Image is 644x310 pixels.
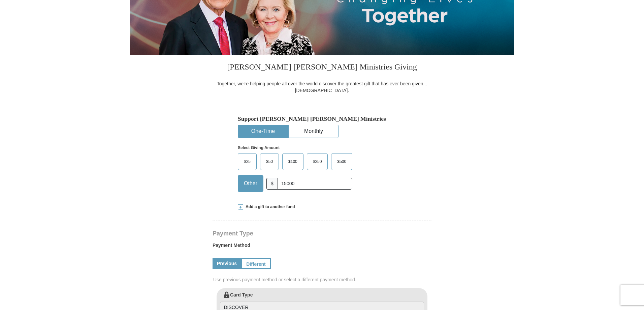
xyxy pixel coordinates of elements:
[266,178,278,190] span: $
[240,157,254,167] span: $25
[213,276,432,283] span: Use previous payment method or select a different payment method.
[240,178,261,189] span: Other
[334,157,350,167] span: $500
[238,145,280,150] strong: Select Giving Amount
[213,80,431,94] div: Together, we're helping people all over the world discover the greatest gift that has ever been g...
[278,178,352,190] input: Other Amount
[213,242,431,252] label: Payment Method
[243,204,295,210] span: Add a gift to another fund
[285,157,301,167] span: $100
[238,115,406,122] h5: Support [PERSON_NAME] [PERSON_NAME] Ministries
[213,231,431,236] h4: Payment Type
[213,258,241,269] a: Previous
[238,125,288,138] button: One-Time
[241,258,271,269] a: Different
[310,157,325,167] span: $250
[213,55,431,80] h3: [PERSON_NAME] [PERSON_NAME] Ministries Giving
[263,157,276,167] span: $50
[289,125,339,138] button: Monthly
